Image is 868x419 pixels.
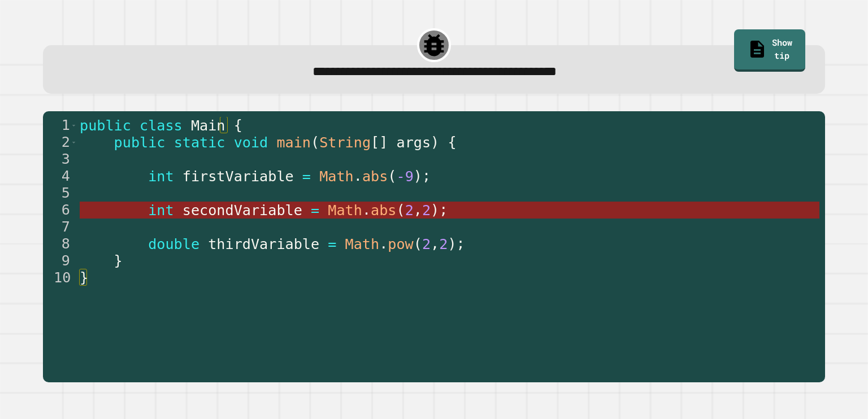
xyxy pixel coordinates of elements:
span: firstVariable [183,168,294,185]
span: 2 [422,236,431,252]
span: double [148,236,199,252]
span: int [148,202,173,219]
span: 2 [422,202,431,219]
span: int [148,168,173,185]
div: 8 [43,235,77,252]
span: public [114,134,166,151]
span: Math [345,236,380,252]
span: = [328,236,336,252]
span: = [311,202,319,219]
span: class [140,117,183,134]
div: 1 [43,117,77,134]
span: Math [319,168,354,185]
div: 2 [43,134,77,151]
span: abs [362,168,388,185]
div: 6 [43,202,77,219]
span: 2 [405,202,414,219]
span: secondVariable [183,202,302,219]
span: Toggle code folding, rows 1 through 10 [71,117,77,134]
span: void [234,134,268,151]
div: 9 [43,252,77,269]
div: 4 [43,168,77,185]
div: 5 [43,185,77,202]
a: Show tip [734,29,805,72]
span: pow [388,236,413,252]
div: 3 [43,151,77,168]
span: args [397,134,431,151]
span: thirdVariable [208,236,319,252]
span: 2 [439,236,448,252]
span: -9 [397,168,414,185]
span: abs [371,202,396,219]
span: String [319,134,371,151]
span: Math [328,202,362,219]
span: = [302,168,311,185]
span: Main [191,117,225,134]
span: static [174,134,225,151]
span: public [80,117,131,134]
span: main [276,134,311,151]
span: Toggle code folding, rows 2 through 9 [71,134,77,151]
div: 7 [43,219,77,235]
div: 10 [43,269,77,286]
